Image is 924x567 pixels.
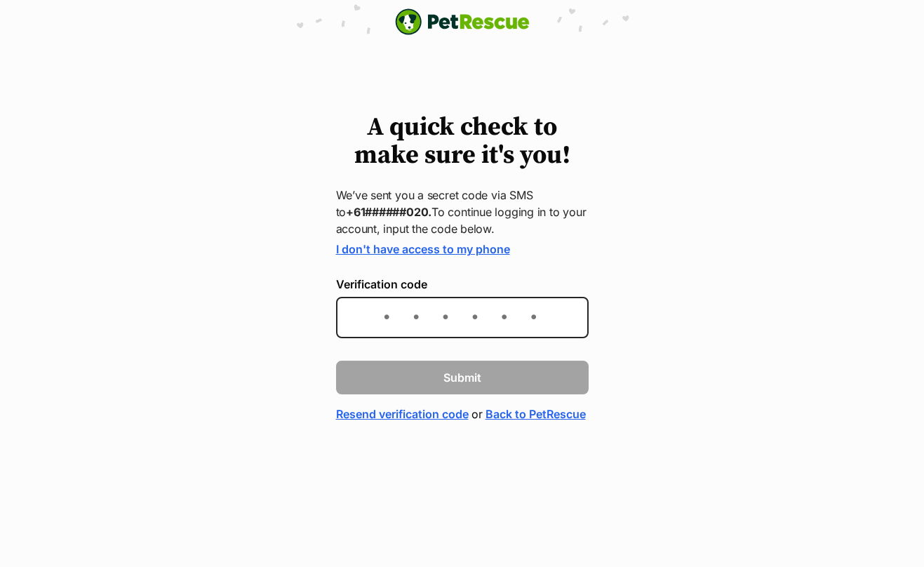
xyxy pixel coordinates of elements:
label: Verification code [336,278,589,291]
strong: +61######020. [346,205,431,219]
span: or [471,406,483,422]
img: logo-e224e6f780fb5917bec1dbf3a21bbac754714ae5b6737aabdf751b685950b380.svg [395,8,530,35]
button: Submit [336,361,589,394]
p: We’ve sent you a secret code via SMS to To continue logging in to your account, input the code be... [336,187,589,237]
input: Enter the 6-digit verification code sent to your device [336,297,589,338]
a: Resend verification code [336,406,469,422]
h1: A quick check to make sure it's you! [336,114,589,170]
span: Submit [443,369,481,386]
a: I don't have access to my phone [336,242,510,256]
a: Back to PetRescue [486,406,586,422]
a: PetRescue [395,8,530,35]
